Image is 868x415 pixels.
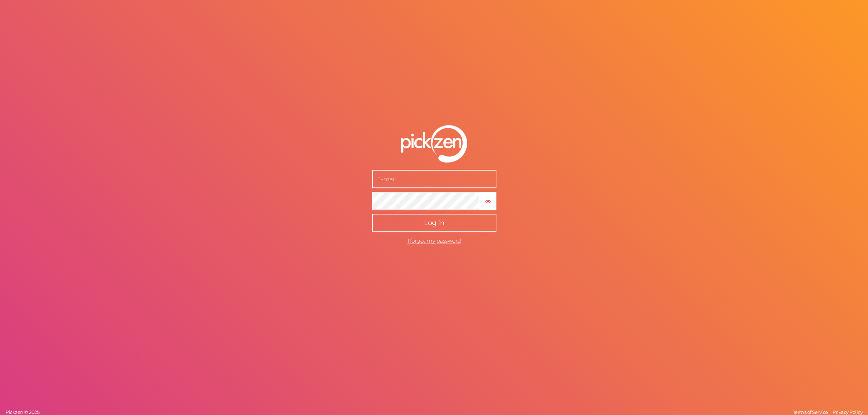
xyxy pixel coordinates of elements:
a: Pickzen © 2025 [4,409,41,415]
img: pz-logo-white.png [401,126,467,163]
input: E-mail [372,170,496,188]
span: Terms of Service [793,409,828,415]
a: Terms of Service [791,409,830,415]
a: Privacy Policy [831,409,864,415]
span: Privacy Policy [832,409,863,415]
span: Log in [424,219,444,227]
button: Log in [372,214,496,232]
a: I forgot my password [407,237,461,244]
